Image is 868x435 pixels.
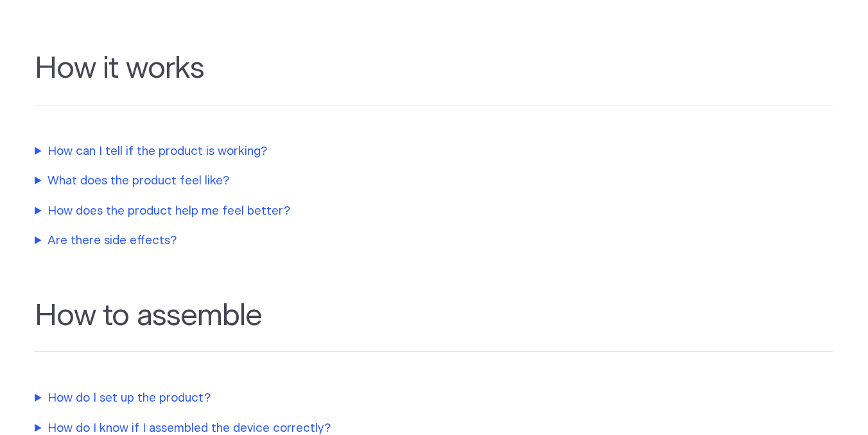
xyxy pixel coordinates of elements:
summary: How do I set up the product? [35,389,574,407]
summary: How can I tell if the product is working? [35,143,574,161]
h2: How to assemble [35,299,833,353]
summary: How does the product help me feel better? [35,202,574,220]
summary: What does the product feel like? [35,172,574,190]
summary: Are there side effects? [35,232,574,250]
h2: How it works [35,51,833,105]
